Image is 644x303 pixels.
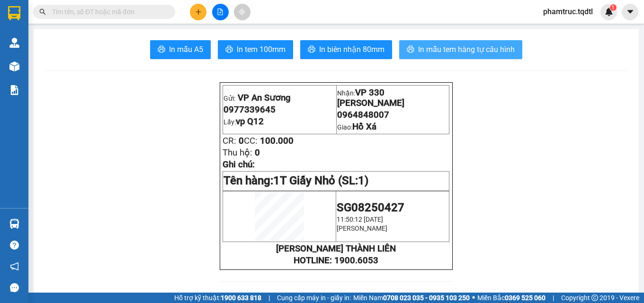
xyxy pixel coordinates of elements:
button: plus [190,4,206,20]
span: 11:50:12 [DATE] [337,216,383,223]
span: 0 [239,136,244,146]
span: printer [225,45,233,54]
span: printer [308,45,315,54]
img: warehouse-icon [9,61,19,71]
span: 0 [255,147,260,158]
span: 0977339645 [224,104,276,115]
input: Tìm tên, số ĐT hoặc mã đơn [52,7,164,17]
button: caret-down [622,4,638,20]
sup: 1 [610,4,617,11]
span: Miền Bắc [477,293,546,303]
button: printerIn mẫu tem hàng tự cấu hình [399,40,522,59]
button: printerIn mẫu A5 [150,40,211,59]
span: Lấy: [224,118,264,126]
strong: 1900 633 818 [221,294,261,302]
b: Bến xe An Sương - Quận 12 [5,63,64,81]
p: Nhận: [337,87,449,108]
span: In mẫu A5 [169,43,203,55]
span: 1) [358,174,368,187]
span: VP An Sương [238,93,291,103]
span: 0964848007 [337,110,389,120]
strong: [PERSON_NAME] THÀNH LIÊN [276,243,396,254]
span: In biên nhận 80mm [319,43,385,55]
span: message [10,283,19,292]
img: icon-new-feature [605,8,613,16]
li: VP VP An Sương [5,51,65,61]
span: search [39,9,46,15]
span: 1 [611,4,615,11]
strong: HOTLINE: 1900.6053 [294,255,378,266]
span: file-add [217,9,224,15]
button: file-add [212,4,229,20]
span: CC: [244,136,258,146]
button: printerIn biên nhận 80mm [300,40,392,59]
strong: 0708 023 035 - 0935 103 250 [383,294,470,302]
span: VP 330 [PERSON_NAME] [337,87,404,108]
span: In mẫu tem hàng tự cấu hình [418,43,515,55]
span: 1T Giấy Nhỏ (SL: [273,174,368,187]
span: caret-down [626,8,635,16]
img: logo-vxr [8,6,20,20]
button: printerIn tem 100mm [218,40,293,59]
p: Gửi: [224,93,335,103]
span: In tem 100mm [237,43,286,55]
span: environment [5,63,11,70]
span: question-circle [10,241,19,250]
img: warehouse-icon [9,38,19,48]
span: Cung cấp máy in - giấy in: [277,293,351,303]
span: phamtruc.tqdtl [536,6,600,17]
img: solution-icon [9,85,19,95]
span: 100.000 [260,136,294,146]
span: | [268,293,270,303]
span: Thu hộ: [223,147,252,158]
span: | [553,293,554,303]
span: printer [407,45,414,54]
span: printer [158,45,165,54]
span: ⚪️ [472,296,475,300]
span: Miền Nam [353,293,470,303]
span: Hỗ trợ kỹ thuật: [174,293,261,303]
span: CR: [223,136,236,146]
span: [PERSON_NAME] [337,225,387,232]
span: Tên hàng: [224,174,368,187]
li: Tân Quang Dũng Thành Liên [5,5,137,40]
span: notification [10,262,19,271]
span: Giao: [337,123,376,131]
span: copyright [591,294,598,301]
span: vp Q12 [236,116,264,127]
span: Ghi chú: [223,159,255,170]
span: SG08250427 [337,201,404,214]
strong: 0369 525 060 [505,294,546,302]
span: Hồ Xá [352,121,376,132]
button: aim [234,4,250,20]
span: aim [239,9,245,15]
img: warehouse-icon [9,219,19,229]
span: plus [195,9,202,15]
li: VP VP 330 [PERSON_NAME] [65,51,126,72]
